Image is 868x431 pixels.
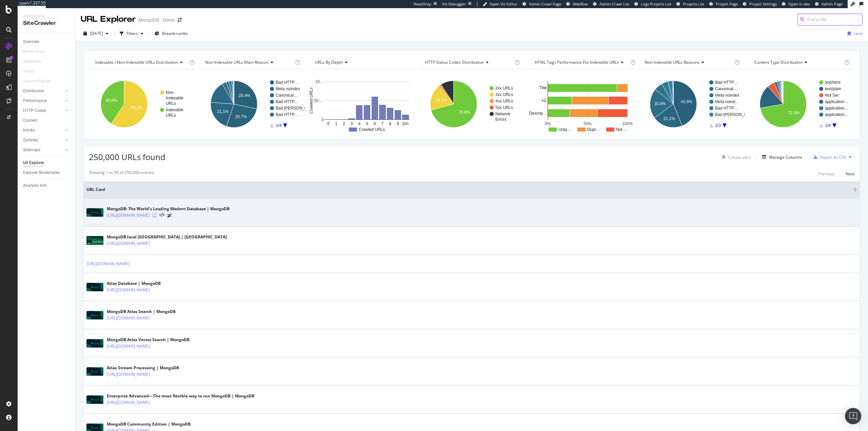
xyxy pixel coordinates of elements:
text: 2xx URLs [495,86,513,91]
text: 2 [343,121,345,126]
div: Export as CSV [820,154,846,160]
div: Previous [818,171,834,177]
a: Admin Crawl Page [522,1,561,7]
span: 2025 Oct. 3rd [90,31,103,36]
a: Performance [23,97,63,104]
span: Projects List [683,1,704,6]
h4: Non-Indexable URLs Reasons [643,57,733,68]
a: [URL][DOMAIN_NAME] [107,343,150,350]
div: A chart. [309,75,415,134]
a: Open Viz Editor [483,1,517,7]
a: Open in dev [782,1,810,7]
text: Non- [166,90,175,95]
text: 59.2% [131,105,142,110]
text: text/html [825,80,840,85]
button: Manage Columns [759,153,802,161]
div: Atlas Stream Processing | MongoDB [107,365,179,371]
div: Sitemaps [23,146,40,154]
div: Movements [23,48,44,55]
span: Non-Indexable URLs Main Reason [205,59,269,65]
img: main image [86,367,103,376]
text: Canonical… [276,93,298,98]
div: MongoDB Atlas Search | MongoDB [107,309,176,315]
a: Webflow [566,1,588,7]
span: Open Viz Editor [490,1,517,6]
text: 20.8% [654,101,666,106]
text: URLs [166,113,176,118]
text: 1/4 [825,123,831,128]
a: Segments [23,58,48,65]
text: text/plain [825,86,841,91]
img: main image [86,395,103,404]
span: Admin Crawl List [599,1,629,6]
span: Webflow [573,1,588,6]
text: 5xx URLs [495,105,513,110]
svg: A chart. [199,75,305,134]
svg: A chart. [748,75,854,134]
img: main image [86,283,103,291]
text: 28.4% [239,93,250,98]
text: application… [825,106,848,111]
a: [URL][DOMAIN_NAME] [107,315,150,321]
button: Filters [117,28,146,39]
button: Create alert [719,152,751,162]
div: Analytics [23,14,70,19]
a: Visit Online Page [153,213,157,217]
text: 4xx URLs [495,99,513,103]
a: Overview [23,38,70,45]
h4: Content Type Distribution [753,57,843,68]
button: Breadcrumbs [152,28,191,39]
a: Explorer Bookmarks [23,169,70,176]
text: URLs [166,101,176,106]
div: Showing 1 to 50 of 250,000 entries [89,170,154,178]
span: Non-Indexable URLs Reasons [645,59,699,65]
div: Content [23,117,38,124]
text: Bad HTTP… [276,112,299,117]
text: Meta noindex [276,86,300,91]
svg: A chart. [89,75,195,134]
a: Analysis Info [23,182,70,189]
span: HTML Tags Performance for Indexable URLs [535,59,619,65]
text: 26.7% [235,114,247,119]
div: Filters [126,31,138,36]
text: Uniq… [558,127,571,132]
text: Bad HTTP… [276,99,299,104]
text: 10+ [402,121,409,126]
h4: Indexable / Non-Indexable URLs Distribution [94,57,188,68]
div: Segments [23,58,41,65]
text: 7 [381,121,384,126]
text: Crawled URLs [359,127,385,132]
div: A chart. [638,75,745,134]
text: 21.1% [664,116,675,121]
text: Descrip… [529,111,547,116]
div: MongoDB Community Edition | MongoDB [107,421,191,427]
div: MongoDB: The World’s Leading Modern Database | MongoDB [107,206,230,212]
a: AI Url Details [167,212,172,219]
text: Title [539,85,547,90]
a: Distribution [23,87,63,95]
a: Projects List [676,1,704,7]
img: main image [86,208,103,217]
div: Viz Debugger: [442,1,467,7]
text: 43.9% [680,99,692,104]
div: Distribution [23,87,44,95]
text: Network [495,112,511,116]
text: 6 [374,121,376,126]
span: Open in dev [788,1,810,6]
span: URL Card [86,187,852,193]
text: 50,… [314,98,324,103]
div: Analysis Info [23,182,47,189]
text: 3 [351,121,353,126]
text: Dupl… [587,127,600,132]
text: Bad HTTP… [276,80,299,85]
text: 8 [389,121,391,126]
text: 21.1% [217,109,229,114]
span: 250,000 URLs found [89,151,165,162]
button: Export as CSV [811,152,846,162]
input: Find a URL [797,14,863,25]
img: main image [86,311,103,319]
h4: Non-Indexable URLs Main Reason [204,57,294,68]
svg: A chart. [418,75,525,134]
